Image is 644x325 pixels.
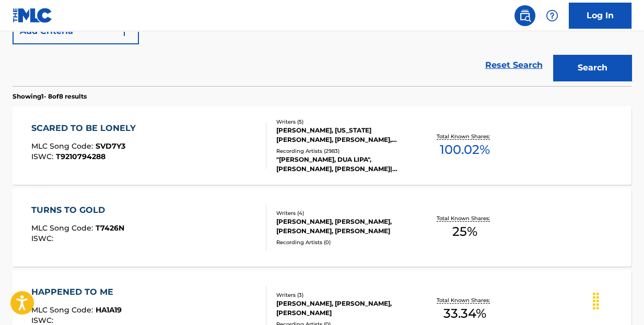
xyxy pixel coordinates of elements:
[437,296,493,304] p: Total Known Shares:
[276,126,413,145] div: [PERSON_NAME], [US_STATE][PERSON_NAME], [PERSON_NAME], [PERSON_NAME], [PERSON_NAME]
[276,147,413,155] div: Recording Artists ( 2983 )
[13,188,631,267] a: TURNS TO GOLDMLC Song Code:T7426NISWC:Writers (4)[PERSON_NAME], [PERSON_NAME], [PERSON_NAME], [PE...
[276,299,413,318] div: [PERSON_NAME], [PERSON_NAME], [PERSON_NAME]
[31,234,56,243] span: ISWC :
[31,316,56,325] span: ISWC :
[96,223,124,233] span: T7426N
[452,222,477,241] span: 25 %
[276,238,413,246] div: Recording Artists ( 0 )
[31,122,141,135] div: SCARED TO BE LONELY
[31,204,124,216] div: TURNS TO GOLD
[31,223,96,233] span: MLC Song Code :
[276,209,413,217] div: Writers ( 4 )
[13,106,631,185] a: SCARED TO BE LONELYMLC Song Code:SVD7Y3ISWC:T9210794288Writers (5)[PERSON_NAME], [US_STATE][PERSO...
[31,286,122,298] div: HAPPENED TO ME
[553,55,631,81] button: Search
[118,25,131,38] img: 9d2ae6d4665cec9f34b9.svg
[56,152,106,161] span: T9210794288
[519,9,531,22] img: search
[276,155,413,174] div: "[PERSON_NAME], DUA LIPA", [PERSON_NAME], [PERSON_NAME]|[PERSON_NAME] & [PERSON_NAME]|DUA LIPA
[437,133,493,140] p: Total Known Shares:
[96,141,125,151] span: SVD7Y3
[96,305,122,315] span: HA1A19
[276,118,413,126] div: Writers ( 5 )
[592,275,644,325] iframe: Chat Widget
[514,5,535,26] a: Public Search
[13,8,53,23] img: MLC Logo
[31,152,56,161] span: ISWC :
[276,291,413,299] div: Writers ( 3 )
[31,141,96,151] span: MLC Song Code :
[546,9,558,22] img: help
[31,305,96,315] span: MLC Song Code :
[588,285,604,317] div: Drag
[13,92,87,101] p: Showing 1 - 8 of 8 results
[542,5,563,26] div: Help
[569,3,631,29] a: Log In
[13,18,139,44] button: Add Criteria
[276,217,413,236] div: [PERSON_NAME], [PERSON_NAME], [PERSON_NAME], [PERSON_NAME]
[440,140,490,159] span: 100.02 %
[437,214,493,222] p: Total Known Shares:
[480,54,548,77] a: Reset Search
[443,304,486,323] span: 33.34 %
